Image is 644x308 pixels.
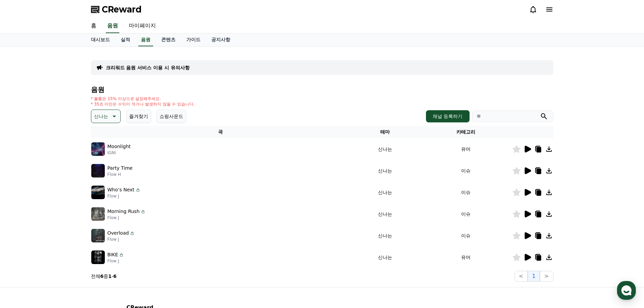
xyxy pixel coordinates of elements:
img: music [91,142,105,156]
td: 신나는 [350,138,420,160]
button: 신나는 [91,110,121,123]
p: Flow J [108,193,141,199]
p: IGNI [108,150,131,156]
strong: 1 [108,274,112,279]
td: 이슈 [420,203,512,225]
p: Flow H [108,172,133,177]
button: 채널 등록하기 [426,110,469,122]
p: Morning Rush [108,208,140,215]
p: * 35초 미만은 수익이 적거나 발생하지 않을 수 있습니다. [91,101,195,107]
p: Party Time [108,165,133,172]
p: Flow J [108,215,146,220]
th: 곡 [91,126,350,138]
img: music [91,251,105,264]
img: music [91,229,105,242]
strong: 6 [100,274,104,279]
td: 이슈 [420,225,512,246]
img: music [91,164,105,177]
p: Overload [108,230,129,237]
a: 크리워드 음원 서비스 이용 시 유의사항 [106,64,190,71]
p: 신나는 [94,112,108,121]
a: 공지사항 [206,33,236,46]
h4: 음원 [91,86,553,93]
a: 음원 [106,19,119,33]
a: 홈 [86,19,102,33]
p: * 볼륨은 15% 이상으로 설정해주세요. [91,96,195,101]
p: Flow J [108,237,135,242]
p: Flow J [108,258,124,264]
td: 신나는 [350,203,420,225]
td: 신나는 [350,246,420,268]
img: music [91,186,105,199]
a: 콘텐츠 [156,33,181,46]
td: 신나는 [350,182,420,203]
td: 이슈 [420,160,512,182]
a: 대시보드 [86,33,115,46]
p: Moonlight [108,143,131,150]
p: BIKE [108,251,118,258]
button: 1 [528,271,540,282]
p: 전체 중 - [91,273,117,280]
a: 가이드 [181,33,206,46]
button: 쇼핑사운드 [157,110,186,123]
a: 음원 [138,33,153,46]
img: music [91,207,105,221]
td: 신나는 [350,160,420,182]
span: CReward [102,4,142,15]
a: 실적 [115,33,136,46]
button: < [515,271,528,282]
button: > [540,271,553,282]
p: Who’s Next [108,186,135,193]
th: 카테고리 [420,126,512,138]
strong: 6 [113,274,117,279]
th: 테마 [350,126,420,138]
td: 유머 [420,138,512,160]
td: 유머 [420,246,512,268]
button: 즐겨찾기 [126,110,151,123]
td: 이슈 [420,182,512,203]
a: 마이페이지 [123,19,161,33]
a: CReward [91,4,142,15]
td: 신나는 [350,225,420,246]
